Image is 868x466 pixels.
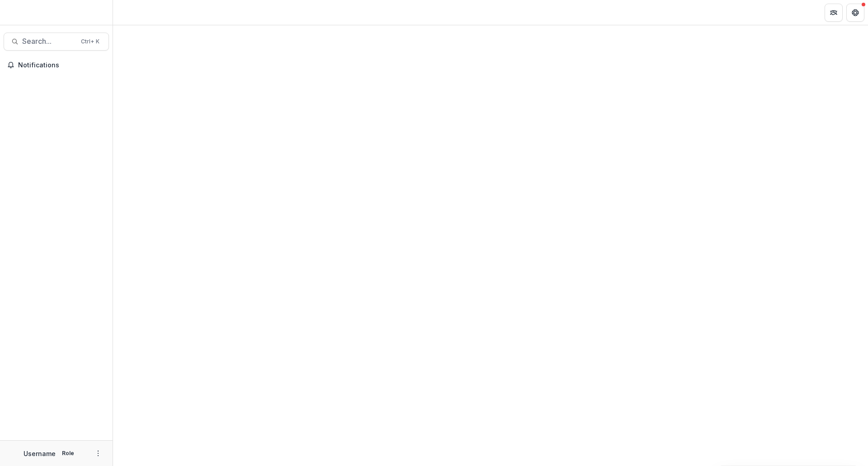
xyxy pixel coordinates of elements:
p: Username [24,449,56,458]
p: Role [59,449,77,457]
span: Notifications [18,61,105,69]
button: More [93,448,104,459]
button: Get Help [846,4,864,22]
span: Search... [22,37,75,46]
button: Partners [825,4,843,22]
button: Notifications [4,58,109,72]
button: Search... [4,33,109,51]
div: Ctrl + K [79,37,101,47]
